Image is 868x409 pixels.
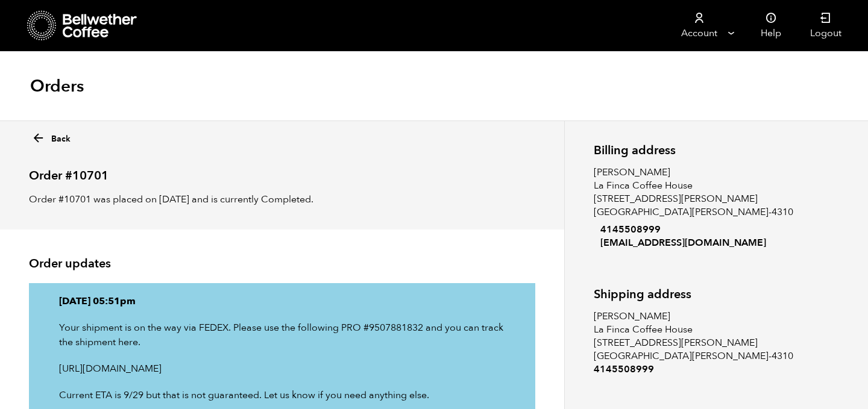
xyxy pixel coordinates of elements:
h1: Orders [30,75,84,97]
address: [PERSON_NAME] La Finca Coffee House [STREET_ADDRESS][PERSON_NAME] [GEOGRAPHIC_DATA][PERSON_NAME]-... [594,310,793,376]
address: [PERSON_NAME] La Finca Coffee House [STREET_ADDRESS][PERSON_NAME] [GEOGRAPHIC_DATA][PERSON_NAME]-... [594,166,793,249]
a: Back [31,128,71,145]
a: [URL][DOMAIN_NAME] [59,362,162,375]
h2: Order #10701 [29,158,535,183]
h2: Billing address [594,143,793,157]
h2: Shipping address [594,287,793,301]
p: Your shipment is on the way via FEDEX. Please use the following PRO #9507881832 and you can track... [59,320,505,349]
p: Order #10701 was placed on [DATE] and is currently Completed. [29,192,535,207]
h2: Order updates [29,257,535,271]
strong: 4145508999 [594,363,793,376]
strong: [EMAIL_ADDRESS][DOMAIN_NAME] [594,236,793,249]
p: Current ETA is 9/29 but that is not guaranteed. Let us know if you need anything else. [59,388,505,402]
strong: 4145508999 [594,223,793,236]
p: [DATE] 05:51pm [59,294,505,308]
